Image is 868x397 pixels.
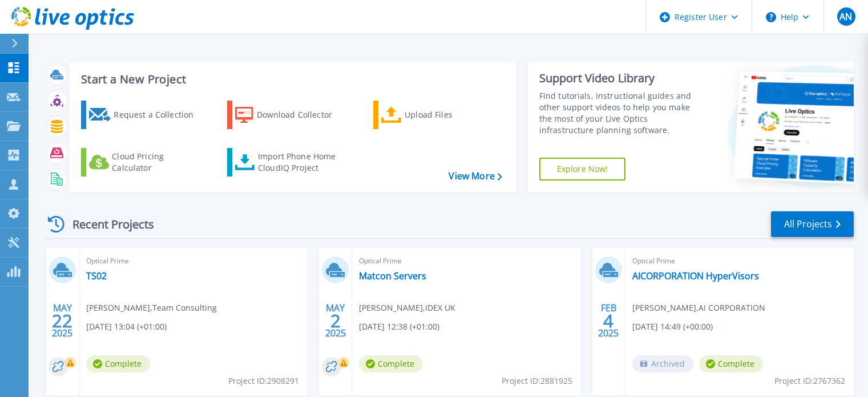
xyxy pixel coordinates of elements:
[330,316,341,326] span: 2
[227,101,354,129] a: Download Collector
[81,73,502,86] h3: Start a New Project
[44,210,169,238] div: Recent Projects
[405,103,496,126] div: Upload Files
[257,103,348,126] div: Download Collector
[539,71,703,86] div: Support Video Library
[539,158,626,181] a: Explore Now!
[632,320,713,333] span: [DATE] 14:49 (+00:00)
[774,375,845,387] span: Project ID: 2767362
[502,375,572,387] span: Project ID: 2881925
[81,101,208,129] a: Request a Collection
[228,375,299,387] span: Project ID: 2908291
[597,300,619,342] div: FEB 2025
[86,270,107,282] a: TS02
[86,355,150,372] span: Complete
[86,302,217,314] span: [PERSON_NAME] , Team Consulting
[632,255,847,267] span: Optical Prime
[699,355,763,372] span: Complete
[632,355,693,372] span: Archived
[373,101,500,129] a: Upload Files
[632,270,759,282] a: AICORPORATION HyperVisors
[359,302,455,314] span: [PERSON_NAME] , IDEX UK
[86,255,301,267] span: Optical Prime
[51,300,73,342] div: MAY 2025
[449,171,502,182] a: View More
[603,316,613,326] span: 4
[359,255,574,267] span: Optical Prime
[359,355,423,372] span: Complete
[771,211,854,237] a: All Projects
[632,302,765,314] span: [PERSON_NAME] , AI CORPORATION
[359,270,426,282] a: Matcon Servers
[112,151,203,174] div: Cloud Pricing Calculator
[359,320,439,333] span: [DATE] 12:38 (+01:00)
[539,90,703,136] div: Find tutorials, instructional guides and other support videos to help you make the most of your L...
[839,12,852,21] span: AN
[258,151,347,174] div: Import Phone Home CloudIQ Project
[325,300,346,342] div: MAY 2025
[114,103,205,126] div: Request a Collection
[86,320,167,333] span: [DATE] 13:04 (+01:00)
[52,316,72,326] span: 22
[81,148,208,177] a: Cloud Pricing Calculator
